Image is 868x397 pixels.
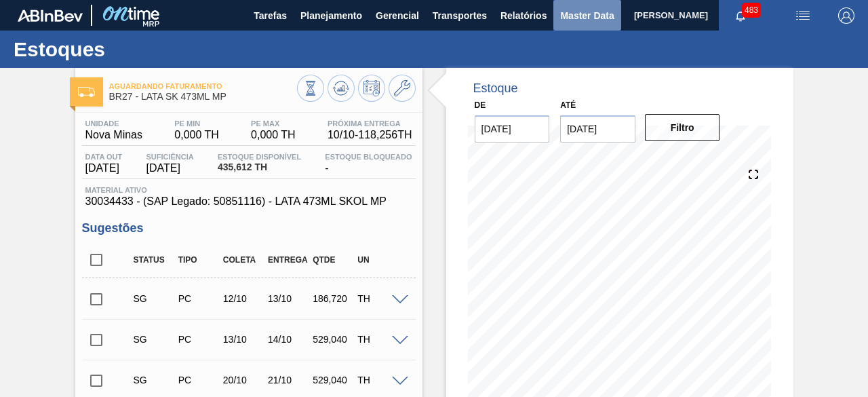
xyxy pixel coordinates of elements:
img: Ícone [78,87,95,97]
button: Atualizar Gráfico [328,75,355,102]
div: 14/10/2025 [264,334,312,345]
label: De [475,100,486,110]
div: Qtde [309,255,357,265]
div: Pedido de Compra [175,375,222,385]
div: Coleta [220,255,267,265]
div: Sugestão Criada [130,293,178,304]
div: Status [130,255,178,265]
span: Aguardando Faturamento [109,82,297,90]
span: 483 [742,3,761,18]
span: Nova Minas [85,129,142,141]
button: Notificações [719,6,762,25]
div: Tipo [175,255,222,265]
button: Ir ao Master Data / Geral [389,75,416,102]
h3: Sugestões [82,221,416,235]
img: TNhmsLtSVTkK8tSr43FrP2fwEKptu5GPRR3wAAAABJRU5ErkJggg== [18,10,83,22]
div: Pedido de Compra [175,293,222,304]
input: dd/mm/yyyy [560,115,635,143]
h1: Estoques [14,41,254,57]
span: Tarefas [254,7,287,24]
div: Entrega [264,255,312,265]
span: 0,000 TH [251,129,296,141]
span: [DATE] [146,162,193,174]
div: TH [354,293,401,304]
button: Filtro [645,114,720,141]
img: Logout [838,7,854,24]
div: - [321,153,415,174]
span: [DATE] [85,162,123,174]
div: TH [354,375,401,385]
span: Data out [85,153,123,161]
span: 0,000 TH [174,129,219,141]
input: dd/mm/yyyy [475,115,550,143]
div: Pedido de Compra [175,334,222,345]
div: 12/10/2025 [220,293,267,304]
button: Programar Estoque [358,75,385,102]
span: Próxima Entrega [328,119,412,128]
button: Visão Geral dos Estoques [297,75,324,102]
span: PE MAX [251,119,296,128]
span: Gerencial [376,7,419,24]
span: BR27 - LATA SK 473ML MP [109,92,297,102]
div: Sugestão Criada [130,375,178,385]
span: Planejamento [300,7,362,24]
div: TH [354,334,401,345]
span: Material ativo [85,186,412,194]
span: Relatórios [500,7,547,24]
span: Master Data [560,7,614,24]
div: Estoque [473,81,518,96]
span: PE MIN [174,119,219,128]
div: Sugestão Criada [130,334,178,345]
div: 529,040 [309,334,357,345]
div: UN [354,255,401,265]
div: 13/10/2025 [220,334,267,345]
div: 529,040 [309,375,357,385]
span: Suficiência [146,153,193,161]
label: Até [560,100,576,110]
span: 10/10 - 118,256 TH [328,129,412,141]
span: Transportes [433,7,487,24]
div: 20/10/2025 [220,375,267,385]
span: 30034433 - (SAP Legado: 50851116) - LATA 473ML SKOL MP [85,195,412,208]
span: Estoque Disponível [218,153,301,161]
img: userActions [795,7,811,24]
div: 13/10/2025 [264,293,312,304]
div: 21/10/2025 [264,375,312,385]
span: Unidade [85,119,142,128]
span: Estoque Bloqueado [325,153,412,161]
span: 435,612 TH [218,162,301,172]
div: 186,720 [309,293,357,304]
